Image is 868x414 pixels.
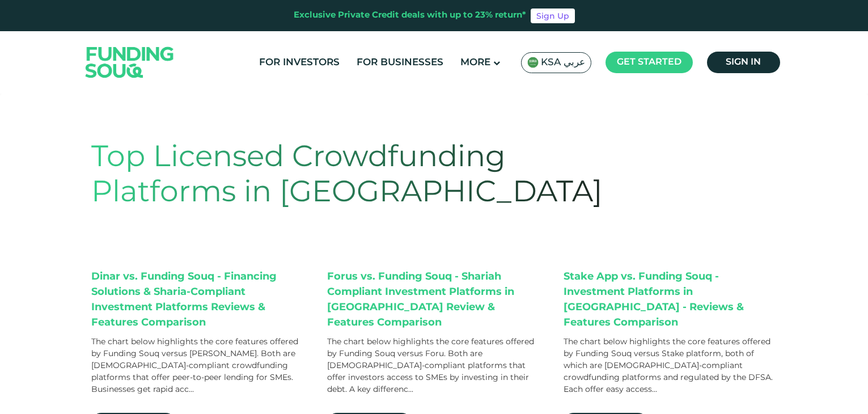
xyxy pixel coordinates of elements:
[726,58,761,66] span: Sign in
[294,9,526,22] div: Exclusive Private Credit deals with up to 23% return*
[91,336,305,396] div: The chart below highlights the core features offered by Funding Souq versus [PERSON_NAME]. Both a...
[460,58,490,67] span: More
[541,56,585,69] span: KSA عربي
[327,269,541,331] div: Forus vs. Funding Souq - Shariah Compliant Investment Platforms in [GEOGRAPHIC_DATA] Review & Fea...
[527,57,539,68] img: SA Flag
[707,52,780,73] a: Sign in
[327,336,541,396] div: The chart below highlights the core features offered by Funding Souq versus Foru. Both are [DEMOG...
[531,9,575,23] a: Sign Up
[91,269,305,331] div: Dinar vs. Funding Souq - Financing Solutions & Sharia-Compliant Investment Platforms Reviews & Fe...
[564,336,777,396] div: The chart below highlights the core features offered by Funding Souq versus Stake platform, both ...
[91,141,640,212] h1: Top Licensed Crowdfunding Platforms in [GEOGRAPHIC_DATA]
[617,58,681,66] span: Get started
[74,33,185,91] img: Logo
[256,53,342,72] a: For Investors
[564,269,777,331] div: Stake App vs. Funding Souq - Investment Platforms in [GEOGRAPHIC_DATA] - Reviews & Features Compa...
[354,53,446,72] a: For Businesses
